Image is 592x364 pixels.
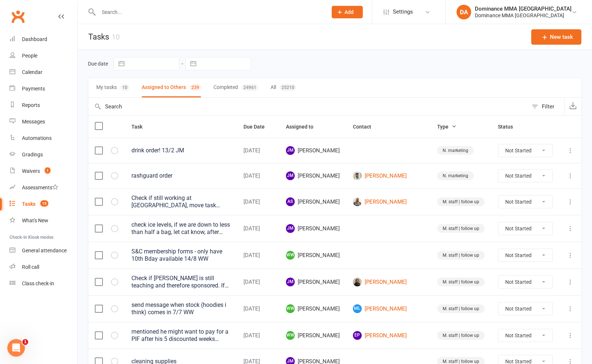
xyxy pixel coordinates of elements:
[286,224,340,233] span: [PERSON_NAME]
[88,98,528,115] input: Search
[112,33,120,41] div: 10
[40,200,48,207] span: 15
[96,78,129,97] button: My tasks10
[243,279,273,285] div: [DATE]
[10,196,77,212] a: Tasks 15
[22,36,47,42] div: Dashboard
[475,5,571,12] div: Dominance MMA [GEOGRAPHIC_DATA]
[45,167,51,174] span: 1
[243,173,273,179] div: [DATE]
[286,224,295,233] span: JM
[22,168,40,174] div: Waivers
[10,242,77,259] a: General attendance kiosk mode
[22,152,43,157] div: Gradings
[353,124,379,130] span: Contact
[286,251,340,260] span: [PERSON_NAME]
[10,212,77,229] a: What's New
[353,331,424,340] a: EP[PERSON_NAME]
[10,114,77,130] a: Messages
[131,328,230,343] div: mentioned he might want to pay for a PIF after his 5 discounted weeks (seems like he's looking fo...
[353,197,424,206] a: [PERSON_NAME]
[345,9,354,15] span: Add
[243,199,273,205] div: [DATE]
[190,84,201,91] div: 239
[22,264,39,270] div: Roll call
[353,278,362,286] img: Joshua Leondaris
[286,331,340,340] span: [PERSON_NAME]
[286,197,295,206] span: AS
[437,224,485,233] div: M. staff | follow up
[286,171,340,180] span: [PERSON_NAME]
[10,275,77,292] a: Class kiosk mode
[22,201,36,207] div: Tasks
[243,333,273,339] div: [DATE]
[542,102,554,111] div: Filter
[131,275,230,289] div: Check if [PERSON_NAME] is still teaching and therefore sponsored. If so push task back another 3 ...
[22,339,28,345] span: 1
[286,278,340,286] span: [PERSON_NAME]
[243,148,273,154] div: [DATE]
[475,12,571,19] div: Dominance MMA [GEOGRAPHIC_DATA]
[142,78,201,97] button: Assigned to Others239
[286,304,295,313] span: WW
[22,119,45,125] div: Messages
[10,146,77,163] a: Gradings
[243,252,273,259] div: [DATE]
[131,194,230,209] div: Check if still working at [GEOGRAPHIC_DATA], move task forward 6 months if so. 7.8 AS
[131,221,230,236] div: check ice levels, if we are down to less than half a bag, let cat know, after checking move task ...
[242,84,258,91] div: 24961
[22,218,48,223] div: What's New
[498,124,521,130] span: Status
[22,281,54,286] div: Class check-in
[437,331,485,340] div: M. staff | follow up
[437,197,485,206] div: M. staff | follow up
[22,86,45,92] div: Payments
[286,146,340,155] span: [PERSON_NAME]
[286,331,295,340] span: WW
[353,304,424,313] a: ML[PERSON_NAME]
[131,172,230,179] div: rashguard order
[271,78,296,97] button: All25210
[243,122,273,131] button: Due Date
[78,24,120,49] h1: Tasks
[353,278,424,286] a: [PERSON_NAME]
[22,102,40,108] div: Reports
[353,171,362,180] img: David Perez
[22,53,37,59] div: People
[528,98,564,115] button: Filter
[243,124,273,130] span: Due Date
[437,304,485,313] div: M. staff | follow up
[286,251,295,260] span: WW
[131,147,230,154] div: drink order! 13/2 JM
[10,31,77,48] a: Dashboard
[10,64,77,81] a: Calendar
[437,146,474,155] div: N. marketing
[243,226,273,232] div: [DATE]
[213,78,258,97] button: Completed24961
[10,81,77,97] a: Payments
[280,84,296,91] div: 25210
[498,122,521,131] button: Status
[286,304,340,313] span: [PERSON_NAME]
[286,171,295,180] span: JM
[22,69,42,75] div: Calendar
[10,163,77,179] a: Waivers 1
[131,248,230,263] div: S&C membership forms - only have 10th Bday available 14/8 WW
[88,61,108,67] label: Due date
[131,124,150,130] span: Task
[286,124,321,130] span: Assigned to
[286,197,340,206] span: [PERSON_NAME]
[10,97,77,114] a: Reports
[10,179,77,196] a: Assessments
[22,135,52,141] div: Automations
[457,5,471,19] div: DA
[332,6,363,18] button: Add
[7,339,25,357] iframe: Intercom live chat
[353,331,362,340] span: EP
[10,259,77,275] a: Roll call
[437,122,457,131] button: Type
[393,4,413,20] span: Settings
[120,84,129,91] div: 10
[22,248,67,253] div: General attendance
[286,146,295,155] span: JM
